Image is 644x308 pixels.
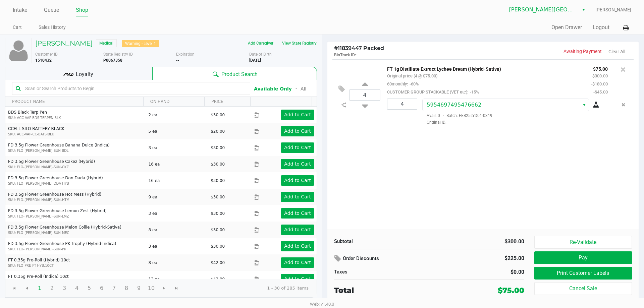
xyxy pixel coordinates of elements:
div: Warning - Level 1 [122,40,159,47]
p: SKU: FLO-[PERSON_NAME]-SUN-MEC [8,230,143,235]
button: Add Caregiver [244,38,278,49]
button: Add to Cart [281,159,314,169]
p: SKU: ACC-VAP-CC-BATSIBLK [8,132,143,137]
button: Add to Cart [281,274,314,284]
span: $30.00 [211,162,225,167]
td: FD 3.5g Flower Greenhouse Hot Mess (Hybrid) [5,189,146,205]
span: 5954697495476662 [427,102,481,108]
div: Total [334,285,454,296]
span: Go to the previous page [20,282,33,295]
p: FT 1g Distillate Extract Lychee Dream (Hybrid-Sativa) [387,65,581,72]
span: [PERSON_NAME] [595,6,631,13]
span: Medical [96,39,117,47]
td: 16 ea [146,156,208,172]
button: Pay [534,251,632,264]
div: Taxes [334,268,424,276]
td: 3 ea [146,139,208,156]
span: Page 1 [33,282,46,295]
p: SKU: FLO-[PERSON_NAME]-DDA-HYB [8,181,143,186]
td: 16 ea [146,172,208,189]
th: PRICE [204,97,250,107]
p: SKU: FLO-[PERSON_NAME]-SUN-HTM [8,197,143,202]
input: Scan or Search Products to Begin [22,83,247,94]
p: SKU: FLO-[PERSON_NAME]-SUN-BDL [8,148,143,153]
td: 9 ea [146,189,208,205]
app-button-loader: Add to Cart [284,227,311,232]
td: FT 0.35g Pre-Roll (Indica) 10ct [5,271,146,287]
app-button-loader: Add to Cart [284,260,311,265]
span: State Registry ID [103,52,133,57]
button: Add to Cart [281,225,314,235]
th: PRODUCT NAME [5,97,143,107]
p: SKU: FLO-PRE-FT-HYB.10CT [8,263,143,268]
span: Go to the previous page [24,286,30,291]
td: BDS Black Terp Pen [5,107,146,123]
span: $30.00 [211,195,225,199]
span: Go to the last page [170,282,183,295]
button: Add to Cart [281,208,314,219]
small: -$45.00 [593,89,608,95]
div: Subtotal [334,238,424,245]
span: [PERSON_NAME][GEOGRAPHIC_DATA] [509,6,575,14]
button: Select [579,99,589,111]
small: CUSTOMER GROUP STACKABLE (VET etc): [387,89,479,95]
div: $300.00 [434,238,525,246]
td: FD 3.5g Flower Greenhouse Don Dada (Hybrid) [5,172,146,189]
span: $30.00 [211,145,225,150]
p: $75.00 [591,65,608,72]
button: Select [579,4,588,16]
button: View State Registry [278,38,317,49]
b: [DATE] [249,58,261,63]
td: FD 3.5g Flower Greenhouse PK Trophy (Hybrid-Indica) [5,238,146,254]
span: · [440,113,446,118]
button: Add to Cart [281,257,314,268]
span: Customer ID [35,52,58,57]
div: Order Discounts [334,253,458,265]
span: -60% [408,81,419,86]
p: SKU: FLO-[PERSON_NAME]-SUN-LMZ [8,214,143,219]
span: Go to the next page [158,282,170,295]
td: FT 0.35g Pre-Roll (Hybrid) 10ct [5,254,146,271]
div: Data table [5,97,317,279]
span: Page 5 [83,282,96,295]
span: # [334,45,338,51]
span: $20.00 [211,129,225,134]
span: Page 2 [46,282,58,295]
td: 3 ea [146,238,208,254]
span: Original ID: [422,119,608,125]
span: BioTrack ID: [334,53,356,57]
span: Go to the first page [8,282,21,295]
span: $30.00 [211,228,225,232]
button: Logout [593,23,609,32]
small: Original price (4 @ $75.00) [387,73,437,78]
p: SKU: ACC-VAP-BDS-TERPEN-BLK [8,115,143,120]
a: Intake [13,5,27,15]
a: Sales History [39,23,66,32]
button: Print Customer Labels [534,267,632,280]
span: Page 3 [58,282,71,295]
th: ON HAND [143,97,205,107]
p: Awaiting Payment [483,48,602,55]
td: CCELL SILO BATTERY BLACK [5,123,146,139]
button: Open Drawer [551,23,582,32]
p: SKU: FLO-[PERSON_NAME]-SUN-CKZ [8,165,143,170]
span: Page 4 [70,282,83,295]
kendo-pager-info: 1 - 30 of 285 items [188,285,309,292]
td: 5 ea [146,123,208,139]
td: 8 ea [146,254,208,271]
h5: [PERSON_NAME] [35,39,93,47]
span: $30.00 [211,178,225,183]
button: Add to Cart [281,142,314,153]
small: $300.00 [592,73,608,78]
span: - [356,53,358,57]
small: -$180.00 [591,81,608,86]
span: Avail: 0 Batch: FEB25LYD01-0319 [422,113,492,118]
span: Page 10 [145,282,158,295]
button: Add to Cart [281,175,314,186]
app-button-loader: Add to Cart [284,243,311,249]
app-button-loader: Add to Cart [284,194,311,199]
span: -15% [468,89,479,95]
small: 60monthly: [387,81,419,86]
span: Page 8 [120,282,133,295]
td: 8 ea [146,222,208,238]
